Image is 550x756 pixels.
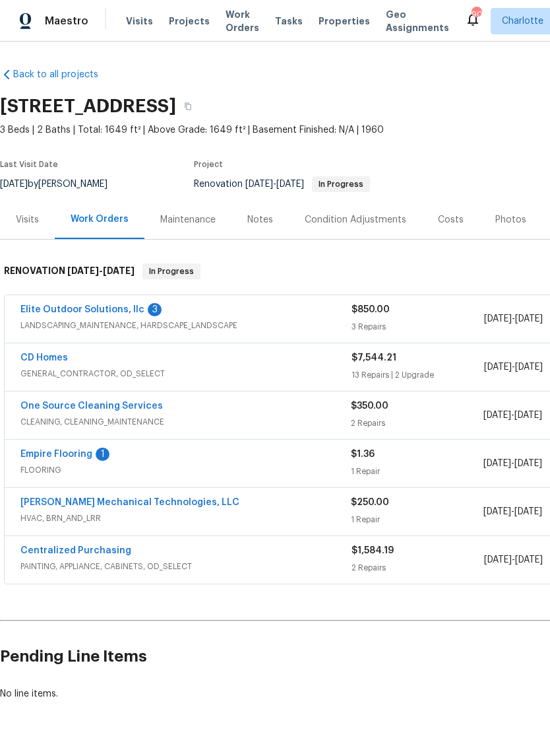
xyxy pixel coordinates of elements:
[483,459,511,468] span: [DATE]
[20,450,92,459] a: Empire Flooring
[20,415,351,429] span: CLEANING, CLEANING_MAINTENANCE
[275,17,303,26] span: Tasks
[351,450,375,459] span: $1.36
[483,457,542,470] span: -
[276,180,304,189] span: [DATE]
[226,8,259,34] span: Work Orders
[483,409,542,422] span: -
[351,465,483,478] div: 1 Repair
[514,507,542,516] span: [DATE]
[45,15,88,28] span: Maestro
[514,459,542,468] span: [DATE]
[351,320,484,333] div: 3 Repairs
[351,498,389,507] span: $250.00
[103,266,135,275] span: [DATE]
[169,15,210,28] span: Projects
[351,513,483,526] div: 1 Repair
[502,15,543,28] span: Charlotte
[313,180,369,188] span: In Progress
[67,266,135,275] span: -
[20,401,163,411] a: One Source Cleaning Services
[20,546,131,555] a: Centralized Purchasing
[194,160,223,168] span: Project
[20,560,351,573] span: PAINTING, APPLIANCE, CABINETS, OD_SELECT
[194,180,370,189] span: Renovation
[20,367,351,380] span: GENERAL_CONTRACTOR, OD_SELECT
[305,213,406,226] div: Condition Adjustments
[319,15,370,28] span: Properties
[438,213,464,226] div: Costs
[472,8,481,21] div: 90
[515,362,543,372] span: [DATE]
[20,512,351,525] span: HVAC, BRN_AND_LRR
[386,8,449,34] span: Geo Assignments
[484,314,512,324] span: [DATE]
[148,303,162,316] div: 3
[351,353,396,362] span: $7,544.21
[176,94,200,118] button: Copy Address
[351,305,390,314] span: $850.00
[484,361,543,374] span: -
[351,561,484,574] div: 2 Repairs
[247,213,273,226] div: Notes
[144,265,199,278] span: In Progress
[96,448,109,461] div: 1
[67,266,99,275] span: [DATE]
[483,411,511,420] span: [DATE]
[16,213,39,226] div: Visits
[20,305,144,314] a: Elite Outdoor Solutions, llc
[351,368,484,382] div: 13 Repairs | 2 Upgrade
[20,464,351,477] span: FLOORING
[351,401,388,411] span: $350.00
[4,263,135,279] h6: RENOVATION
[515,314,543,324] span: [DATE]
[126,15,153,28] span: Visits
[71,213,129,226] div: Work Orders
[483,505,542,518] span: -
[495,213,526,226] div: Photos
[245,180,304,189] span: -
[245,180,273,189] span: [DATE]
[515,555,543,565] span: [DATE]
[484,312,543,326] span: -
[514,411,542,420] span: [DATE]
[20,319,351,332] span: LANDSCAPING_MAINTENANCE, HARDSCAPE_LANDSCAPE
[20,353,68,362] a: CD Homes
[351,417,483,430] div: 2 Repairs
[484,555,512,565] span: [DATE]
[20,498,239,507] a: [PERSON_NAME] Mechanical Technologies, LLC
[351,546,394,555] span: $1,584.19
[160,213,216,226] div: Maintenance
[484,362,512,372] span: [DATE]
[484,553,543,567] span: -
[483,507,511,516] span: [DATE]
